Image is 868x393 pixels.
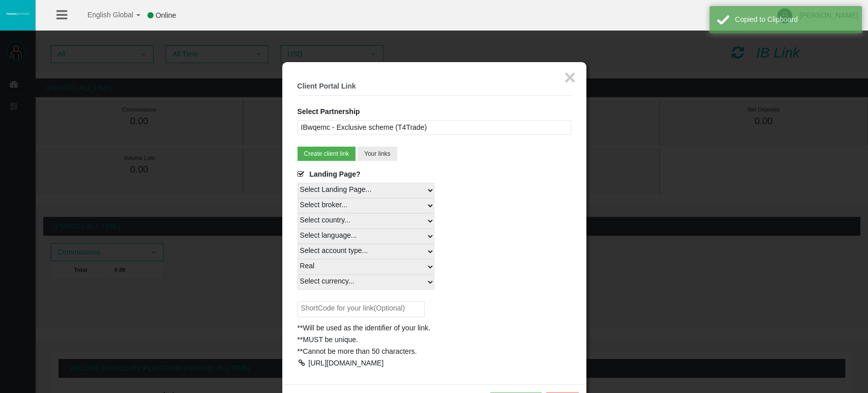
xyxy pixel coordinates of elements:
[5,12,31,16] img: logo.svg
[357,147,397,161] button: Your links
[297,322,571,334] div: **Will be used as the identifier of your link.
[564,67,576,88] button: ×
[297,147,356,161] button: Create client link
[74,11,133,19] span: English Global
[297,301,425,317] input: ShortCode for your link(Optional)
[297,82,356,90] b: Client Portal Link
[297,106,360,118] label: Select Partnership
[297,346,571,357] div: **Cannot be more than 50 characters.
[297,120,571,135] div: IBwqemc - Exclusive scheme (T4Trade)
[308,359,383,367] div: [URL][DOMAIN_NAME]
[156,11,176,19] span: Online
[735,14,854,25] div: Copied to Clipboard
[297,359,307,367] div: Copy Direct Link
[297,334,571,346] div: **MUST be unique.
[309,170,360,178] span: Landing Page?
